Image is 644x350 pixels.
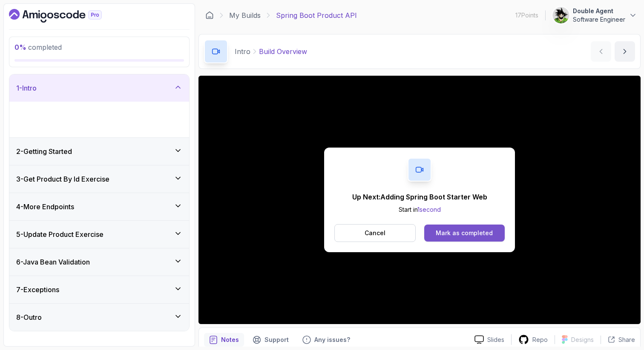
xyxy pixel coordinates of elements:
[14,43,62,51] span: completed
[334,224,416,242] button: Cancel
[16,285,59,295] h3: 7 - Exceptions
[9,248,189,276] button: 6-Java Bean Validation
[9,9,121,23] a: Dashboard
[532,336,548,344] p: Repo
[417,206,441,213] span: 1 second
[9,221,189,248] button: 5-Update Product Exercise
[512,334,555,345] a: Repo
[229,10,261,20] a: My Builds
[436,229,493,237] div: Mark as completed
[221,336,239,344] p: Notes
[16,146,72,157] h3: 2 - Getting Started
[352,205,487,214] p: Start in
[264,336,289,344] p: Support
[515,11,538,20] p: 17 Points
[424,225,505,242] button: Mark as completed
[16,174,109,184] h3: 3 - Get Product By Id Exercise
[468,335,511,344] a: Slides
[9,74,189,102] button: 1-Intro
[591,41,611,62] button: previous content
[487,336,504,344] p: Slides
[365,229,385,237] p: Cancel
[553,7,569,23] img: user profile image
[16,202,74,212] h3: 4 - More Endpoints
[573,15,625,24] p: Software Engineer
[9,165,189,193] button: 3-Get Product By Id Exercise
[615,41,635,62] button: next content
[9,138,189,165] button: 2-Getting Started
[618,336,635,344] p: Share
[259,46,307,57] p: Build Overview
[247,333,294,347] button: Support button
[9,193,189,220] button: 4-More Endpoints
[276,10,357,20] p: Spring Boot Product API
[235,46,250,57] p: Intro
[571,336,594,344] p: Designs
[601,336,635,344] button: Share
[552,7,637,24] button: user profile imageDouble AgentSoftware Engineer
[204,333,244,347] button: notes button
[198,76,641,324] iframe: 1 - Build Overview
[9,276,189,303] button: 7-Exceptions
[297,333,355,347] button: Feedback button
[352,192,487,202] p: Up Next: Adding Spring Boot Starter Web
[16,312,42,322] h3: 8 - Outro
[14,43,26,51] span: 0 %
[16,83,37,93] h3: 1 - Intro
[16,229,103,239] h3: 5 - Update Product Exercise
[314,336,350,344] p: Any issues?
[9,304,189,331] button: 8-Outro
[573,7,625,15] p: Double Agent
[16,257,90,267] h3: 6 - Java Bean Validation
[205,11,214,20] a: Dashboard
